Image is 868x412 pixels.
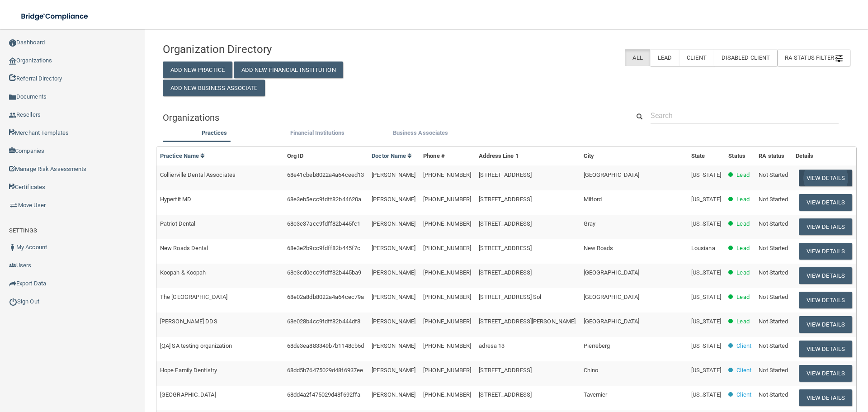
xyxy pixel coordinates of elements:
span: Pierreberg [584,342,610,349]
img: ic_dashboard_dark.d01f4a41.png [9,39,16,47]
p: Lead [736,292,749,303]
p: Lead [736,316,749,327]
span: [STREET_ADDRESS] [479,196,532,203]
span: [US_STATE] [691,391,721,398]
span: adresa 13 [479,342,505,349]
button: View Details [799,170,852,186]
img: icon-export.b9366987.png [9,280,16,287]
th: Address Line 1 [475,147,580,166]
span: [GEOGRAPHIC_DATA] [584,318,640,325]
span: [GEOGRAPHIC_DATA] [584,171,640,178]
button: Add New Financial Institution [234,62,343,78]
span: [STREET_ADDRESS] Sol [479,294,541,300]
img: organization-icon.f8decf85.png [9,57,16,65]
span: Not Started [759,220,788,227]
span: [PERSON_NAME] [372,367,415,374]
label: Client [679,49,714,66]
span: Not Started [759,196,788,203]
img: ic_reseller.de258add.png [9,112,16,119]
span: 68e3eb5ecc9fdff82b44620a [287,196,361,203]
span: [US_STATE] [691,171,721,178]
span: The [GEOGRAPHIC_DATA] [160,294,227,300]
span: Hyperfit MD [160,196,191,203]
li: Practices [163,128,266,141]
img: ic_user_dark.df1a06c3.png [9,244,16,251]
span: [PHONE_NUMBER] [423,245,471,251]
img: icon-filter@2x.21656d0b.png [835,55,843,62]
button: View Details [799,292,852,308]
p: Lead [736,267,749,278]
img: ic_power_dark.7ecde6b1.png [9,298,17,306]
button: View Details [799,267,852,284]
h5: Organizations [163,113,616,123]
span: [US_STATE] [691,196,721,203]
label: Financial Institutions [270,128,364,138]
span: [US_STATE] [691,318,721,325]
img: icon-users.e205127d.png [9,262,16,269]
span: [STREET_ADDRESS] [479,367,532,374]
span: RA Status Filter [785,54,843,61]
span: Collierville Dental Associates [160,171,236,178]
label: Lead [650,49,679,66]
span: Business Associates [393,129,448,136]
span: [GEOGRAPHIC_DATA] [160,391,216,398]
img: icon-documents.8dae5593.png [9,94,16,101]
span: [PERSON_NAME] DDS [160,318,217,325]
span: [PHONE_NUMBER] [423,220,471,227]
span: [PERSON_NAME] [372,171,415,178]
span: [US_STATE] [691,342,721,349]
span: [US_STATE] [691,294,721,300]
span: [STREET_ADDRESS] [479,220,532,227]
span: Practices [202,129,227,136]
span: [PHONE_NUMBER] [423,294,471,300]
label: SETTINGS [9,225,37,236]
button: View Details [799,341,852,357]
label: Business Associates [373,128,467,138]
span: Not Started [759,391,788,398]
p: Lead [736,218,749,229]
span: New Roads [584,245,613,251]
span: Financial Institutions [290,129,344,136]
button: View Details [799,243,852,260]
a: Practice Name [160,152,205,159]
th: City [580,147,688,166]
span: Milford [584,196,602,203]
span: Not Started [759,269,788,276]
span: [PHONE_NUMBER] [423,269,471,276]
span: 68e3e2b9cc9fdff82b445f7c [287,245,360,251]
p: Lead [736,170,749,180]
li: Business Associate [369,128,472,141]
input: Search [651,107,839,124]
p: Lead [736,194,749,205]
span: [PHONE_NUMBER] [423,391,471,398]
span: [PHONE_NUMBER] [423,171,471,178]
th: RA status [755,147,792,166]
button: View Details [799,389,852,406]
span: 68dd5b76475029d48f6937ee [287,367,363,374]
span: [PERSON_NAME] [372,196,415,203]
button: View Details [799,218,852,235]
span: New Roads Dental [160,245,208,251]
span: [PHONE_NUMBER] [423,367,471,374]
span: [STREET_ADDRESS] [479,391,532,398]
span: [US_STATE] [691,367,721,374]
span: Not Started [759,342,788,349]
button: Add New Practice [163,62,232,78]
span: [PHONE_NUMBER] [423,196,471,203]
th: State [688,147,725,166]
span: [US_STATE] [691,220,721,227]
span: 68dd4a2f475029d48f692ffa [287,391,360,398]
span: [STREET_ADDRESS] [479,171,532,178]
span: [PERSON_NAME] [372,294,415,300]
img: bridge_compliance_login_screen.278c3ca4.svg [14,7,97,26]
label: Practices [167,128,261,138]
button: View Details [799,365,852,382]
span: [PHONE_NUMBER] [423,318,471,325]
span: [PERSON_NAME] [372,269,415,276]
span: 68de3ea883349b7b1148cb5d [287,342,364,349]
a: Doctor Name [372,152,412,159]
span: [PERSON_NAME] [372,342,415,349]
span: [PERSON_NAME] [372,245,415,251]
span: Not Started [759,171,788,178]
p: Lead [736,243,749,254]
